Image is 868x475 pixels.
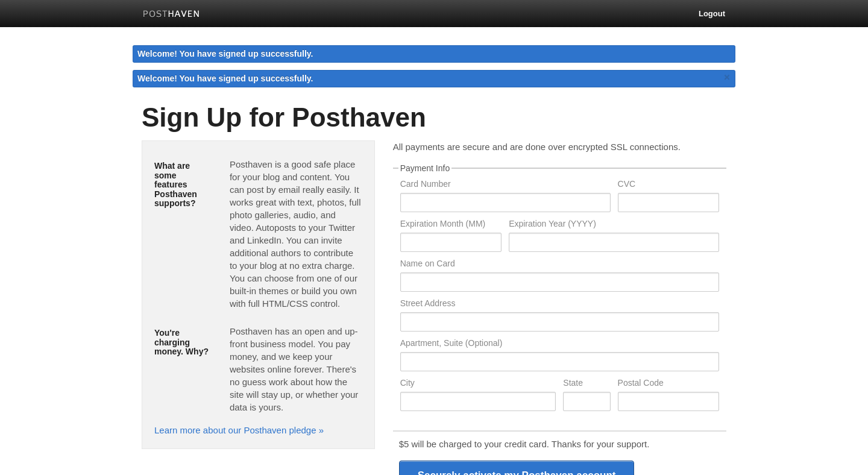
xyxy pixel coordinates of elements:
h1: Sign Up for Posthaven [142,103,726,132]
legend: Payment Info [398,164,452,172]
label: Postal Code [618,379,719,390]
p: $5 will be charged to your credit card. Thanks for your support. [399,438,720,450]
a: Learn more about our Posthaven pledge » [154,425,324,435]
span: Welcome! You have signed up successfully. [137,74,313,83]
label: Card Number [400,180,611,191]
p: Posthaven has an open and up-front business model. You pay money, and we keep your websites onlin... [230,325,362,414]
label: CVC [618,180,719,191]
h5: What are some features Posthaven supports? [154,162,212,208]
h5: You're charging money. Why? [154,329,212,356]
a: × [722,70,732,85]
img: Posthaven-bar [143,10,200,19]
label: Expiration Month (MM) [400,219,502,231]
label: Expiration Year (YYYY) [509,219,719,231]
p: All payments are secure and are done over encrypted SSL connections. [393,140,726,153]
label: Apartment, Suite (Optional) [400,339,719,350]
p: Posthaven is a good safe place for your blog and content. You can post by email really easily. It... [230,158,362,310]
div: Welcome! You have signed up successfully. [133,45,735,63]
label: State [563,379,610,390]
label: City [400,379,556,390]
label: Name on Card [400,259,719,271]
label: Street Address [400,299,719,310]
